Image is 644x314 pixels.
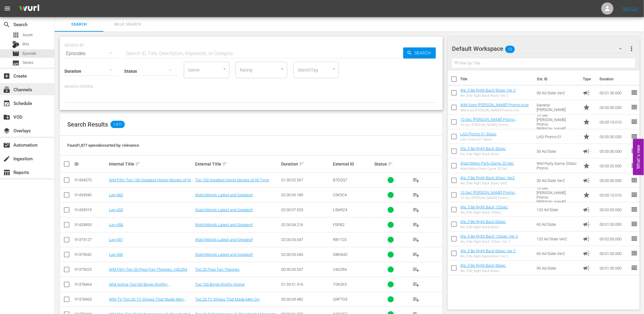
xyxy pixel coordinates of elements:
span: reorder [631,264,638,271]
span: playlist_add [412,191,420,199]
span: reorder [631,249,638,257]
div: We_ll Be Right Back 30sec [460,152,506,156]
a: We_ll Be Right Back 30sec Ver2 [460,176,515,180]
span: Episode [23,51,36,57]
td: 00:00:10.010 [597,115,631,129]
td: WM Party Game 20Sec Promo [534,159,581,173]
button: playlist_add [409,262,423,277]
span: more_vert [628,45,635,52]
div: 91433893 [75,222,107,227]
span: Promo [583,118,590,126]
div: 91378463 [75,297,107,302]
a: Lag-460 [109,193,123,197]
a: WatchMojo’s Latest and Greatest! [195,208,253,212]
span: Promo [583,191,590,199]
span: Bulk Search [107,21,149,28]
div: 02:00:04.216 [281,222,331,227]
span: Bits [23,41,29,47]
div: We_ll Be Right Back 90sec [460,269,506,273]
span: playlist_add [412,251,420,258]
button: playlist_add [409,277,423,292]
div: External ID [333,162,373,166]
span: Asset [23,32,33,38]
span: Ad [583,148,590,155]
td: General [PERSON_NAME] [534,100,581,115]
div: 02:00:03.045 [281,252,331,257]
span: reorder [631,118,638,125]
span: reorder [631,162,638,169]
span: playlist_add [412,236,420,243]
span: reorder [631,133,638,140]
span: VOD [3,113,10,121]
span: R8Y1C5 [333,237,347,242]
td: 00:00:30.000 [597,173,631,188]
span: sort [299,161,304,167]
span: Ad [583,89,590,96]
span: L5M9Z4 [333,208,347,212]
div: 00:30:09.482 [281,297,331,302]
span: Channels [3,86,10,93]
td: 90 Ad Slate [534,261,581,275]
a: LAG Promo 01 30sec [460,132,497,136]
span: Series [12,59,19,67]
div: 01:30:02.567 [281,178,331,182]
td: 120 Ad Slate Ver2 [534,232,581,246]
span: Search [58,21,100,28]
div: WM-Sony-[PERSON_NAME]-Promo.mov [460,108,529,112]
a: WM-Film-Top-20-Pixar-Fan-Theories_V4S2R4 [109,267,187,272]
div: We_ll Be Right Back 120sec Ver 2 [460,240,518,244]
div: Default Workspace [452,40,628,57]
td: 00:00:30.030 [597,129,631,144]
th: Title [460,71,534,88]
a: Lag-458 [109,222,123,227]
div: We_ll Be Right Back 120sec [460,211,508,215]
div: 91379127 [75,237,107,242]
a: Lag-456 [109,252,123,257]
div: We_ll Be Right Back 90sec Ver 2 [460,94,516,98]
td: 00:00:30.030 [597,100,631,115]
img: ans4CAIJ8jUAAAAAAAAAAAAAAAAAAAAAAAAgQb4GAAAAAAAAAAAAAAAAAAAAAAAAJMjXAAAAAAAAAAAAAAAAAAAAAAAAgAT5G... [15,2,44,16]
a: Top 20 Pixar Fan Theories [195,267,240,272]
button: Open [222,66,227,72]
td: 00:01:30.000 [597,85,631,100]
span: T0K3X3 [333,282,347,287]
td: 00:00:10.010 [597,188,631,202]
button: playlist_add [409,188,423,202]
div: 91433940 [75,193,107,197]
td: LAG Promo 01 [534,129,581,144]
a: WatchMojo’s Latest and Greatest! [195,252,253,257]
span: 13 [505,43,515,56]
button: playlist_add [409,218,423,232]
div: 91378464 [75,282,107,287]
a: WM-Sony-[PERSON_NAME]-Promo.mov [460,103,529,107]
span: Ingestion [3,155,10,162]
p: Search Filters: [65,84,438,89]
div: Internal Title [109,160,193,168]
button: more_vert [628,41,635,56]
td: 10 Sec [PERSON_NAME] Promo [PERSON_NAME] [534,115,581,129]
span: Ad [583,206,590,213]
span: reorder [631,147,638,155]
div: 91433919 [75,208,107,212]
span: 1,877 [110,121,125,128]
span: reorder [631,220,638,228]
a: Top 20 TV Shows That Made Men Cry [195,297,260,302]
a: We_ll Be Right Back 90sec Ver 2 [460,88,516,92]
div: Episodes [65,45,118,62]
span: reorder [631,89,638,96]
a: We_ll Be Right Back 120sec Ver 2 [460,234,518,239]
div: 10 Sec [PERSON_NAME] Promo [PERSON_NAME] [460,196,532,200]
span: Overlays [3,127,10,134]
div: Duration [281,160,331,168]
a: WatchMojo’s Latest and Greatest! [195,222,253,227]
th: Type [579,71,596,88]
span: B7D0Q7 [333,178,347,182]
a: Sign Out [622,6,638,11]
span: Reports [3,169,10,176]
a: WM-TV-Top-20-TV-Shows-That-Made-Men-Cry_Q9P7O3 [109,297,187,306]
td: 90 Ad Slate Ver2 [534,85,581,100]
div: 91379042 [75,252,107,257]
div: We_ll Be Right Back 60sec Ver 2 [460,254,516,258]
span: reorder [631,206,638,213]
div: Status [374,160,407,168]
